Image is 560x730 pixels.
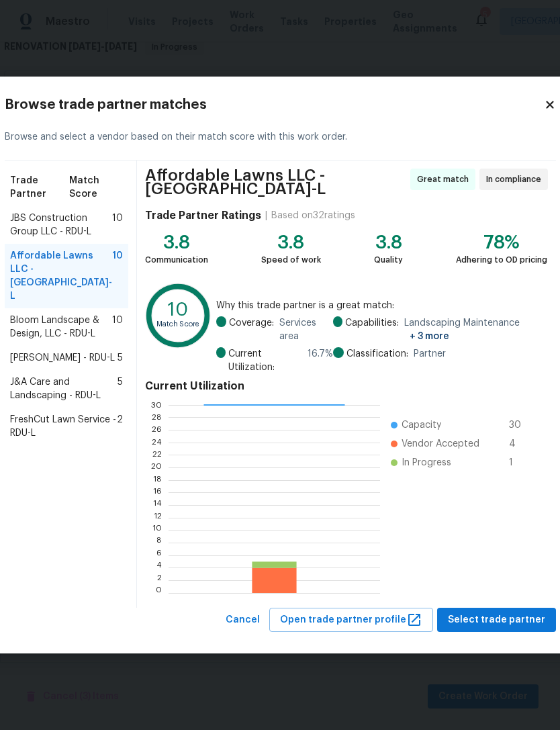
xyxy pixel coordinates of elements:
span: Cancel [226,612,260,629]
text: 18 [153,475,162,484]
span: J&A Care and Landscaping - RDU-L [10,375,118,402]
h4: Trade Partner Ratings [145,209,261,222]
span: 30 [509,418,530,432]
span: Landscaping Maintenance [404,316,547,343]
span: Select trade partner [448,612,545,629]
text: 22 [152,451,162,459]
div: 3.8 [261,236,321,249]
span: Affordable Lawns LLC - [GEOGRAPHIC_DATA]-L [145,169,406,195]
span: 10 [112,314,123,340]
div: 3.8 [374,236,403,249]
button: Cancel [220,608,265,633]
text: 10 [168,301,188,319]
span: 1 [509,456,530,469]
div: Adhering to OD pricing [456,253,547,267]
span: Coverage: [229,316,274,343]
div: 78% [456,236,547,249]
span: [PERSON_NAME] - RDU-L [10,351,115,365]
span: Capabilities: [345,316,399,343]
span: In Progress [402,456,451,469]
span: Affordable Lawns LLC - [GEOGRAPHIC_DATA]-L [10,249,112,303]
span: Trade Partner [10,174,69,201]
text: 16 [153,488,162,496]
span: Why this trade partner is a great match: [216,299,547,312]
span: 16.7 % [308,347,333,374]
div: Quality [374,253,403,267]
span: Bloom Landscape & Design, LLC - RDU-L [10,314,112,340]
text: 8 [156,539,162,547]
span: FreshCut Lawn Service - RDU-L [10,413,117,440]
div: | [261,209,271,222]
text: 28 [152,413,162,421]
button: Select trade partner [437,608,556,633]
span: Current Utilization: [228,347,302,374]
span: 2 [117,413,123,440]
div: Communication [145,253,208,267]
span: Great match [417,173,474,186]
span: 5 [118,351,123,365]
span: Partner [414,347,446,361]
text: Match Score [156,321,199,328]
text: 12 [154,513,162,521]
span: Match Score [69,174,123,201]
h4: Current Utilization [145,379,548,393]
text: 20 [151,463,162,471]
span: Capacity [402,418,441,432]
span: Vendor Accepted [402,437,479,451]
text: 14 [153,501,162,509]
span: Services area [279,316,333,343]
span: + 3 more [410,332,449,341]
span: 4 [509,437,530,451]
span: 10 [112,249,123,303]
span: In compliance [486,173,547,186]
button: Open trade partner profile [269,608,433,633]
text: 4 [156,563,162,572]
span: Classification: [346,347,408,361]
text: 30 [151,400,162,408]
text: 0 [156,588,162,596]
text: 24 [152,438,162,446]
span: Open trade partner profile [280,612,422,629]
span: JBS Construction Group LLC - RDU-L [10,212,112,238]
span: 10 [112,212,123,238]
text: 10 [152,526,162,534]
h2: Browse trade partner matches [5,98,544,111]
text: 26 [152,426,162,434]
text: 6 [156,551,162,559]
div: Speed of work [261,253,321,267]
div: Browse and select a vendor based on their match score with this work order. [5,114,556,161]
text: 2 [157,576,162,584]
span: 5 [118,375,123,402]
div: Based on 32 ratings [271,209,355,222]
div: 3.8 [145,236,208,249]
